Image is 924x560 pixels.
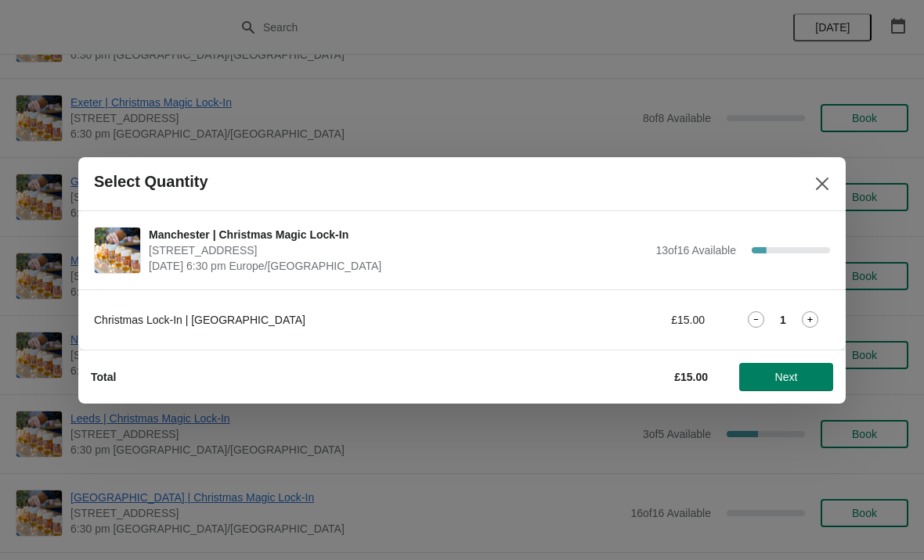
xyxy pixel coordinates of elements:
span: [DATE] 6:30 pm Europe/[GEOGRAPHIC_DATA] [149,258,648,274]
div: Christmas Lock-In | [GEOGRAPHIC_DATA] [94,312,529,328]
img: Manchester | Christmas Magic Lock-In | 57 Church St, Manchester, M4 1PD | November 13 | 6:30 pm E... [95,228,140,273]
button: Next [739,363,833,391]
span: Manchester | Christmas Magic Lock-In [149,227,648,242]
h2: Select Quantity [94,173,208,191]
strong: £15.00 [674,371,708,383]
strong: Total [91,371,116,383]
span: [STREET_ADDRESS] [149,242,648,258]
span: Next [775,371,798,383]
div: £15.00 [560,312,705,328]
button: Close [808,170,836,198]
strong: 1 [780,312,786,328]
span: 13 of 16 Available [655,244,736,257]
